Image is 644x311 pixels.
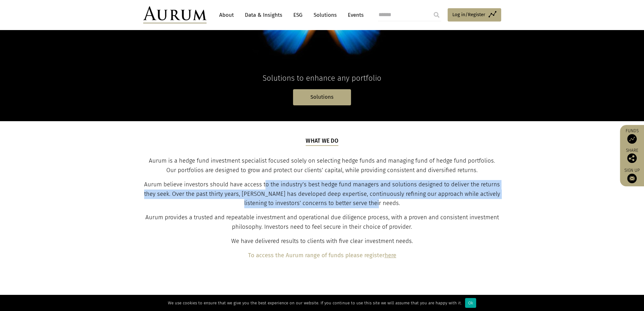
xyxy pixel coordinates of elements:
[149,157,495,174] span: Aurum is a hedge fund investment specialist focused solely on selecting hedge funds and managing ...
[623,148,641,163] div: Share
[448,8,501,22] a: Log in/Register
[145,214,499,230] span: Aurum provides a trusted and repeatable investment and operational due diligence process, with a ...
[310,9,340,21] a: Solutions
[623,168,641,183] a: Sign up
[242,9,285,21] a: Data & Insights
[627,134,637,144] img: Access Funds
[430,9,443,21] input: Submit
[627,174,637,183] img: Sign up to our newsletter
[465,298,476,308] div: Ok
[345,9,364,21] a: Events
[263,74,381,83] span: Solutions to enhance any portfolio
[144,181,500,207] span: Aurum believe investors should have access to the industry’s best hedge fund managers and solutio...
[290,9,306,21] a: ESG
[216,9,237,21] a: About
[452,11,485,18] span: Log in/Register
[623,128,641,144] a: Funds
[231,238,413,245] span: We have delivered results to clients with five clear investment needs.
[248,252,385,259] b: To access the Aurum range of funds please register
[385,252,396,259] a: here
[306,137,338,146] h5: What we do
[293,89,351,105] a: Solutions
[143,6,207,23] img: Aurum
[627,153,637,163] img: Share this post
